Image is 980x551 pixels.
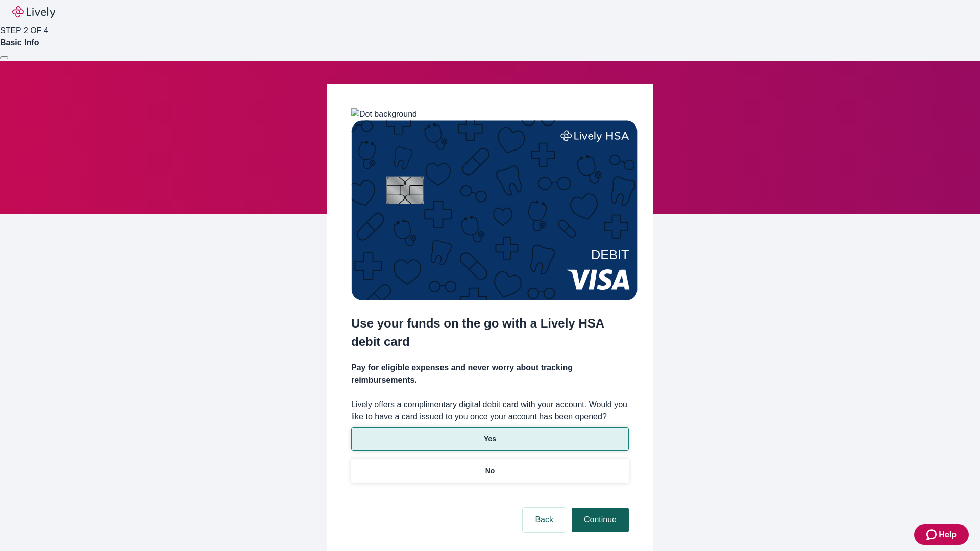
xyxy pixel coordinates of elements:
[351,314,629,351] h2: Use your funds on the go with a Lively HSA debit card
[572,508,629,532] button: Continue
[351,427,629,451] button: Yes
[351,108,417,120] img: Dot background
[523,508,566,532] button: Back
[12,6,55,18] img: Lively
[914,524,969,545] button: Zendesk support iconHelp
[351,459,629,483] button: No
[485,466,495,477] p: No
[351,120,638,300] img: Debit card
[939,529,957,541] span: Help
[351,398,629,423] label: Lively offers a complimentary digital debit card with your account. Would you like to have a card...
[484,434,496,444] p: Yes
[351,362,629,386] h4: Pay for eligible expenses and never worry about tracking reimbursements.
[926,529,939,541] svg: Zendesk support icon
